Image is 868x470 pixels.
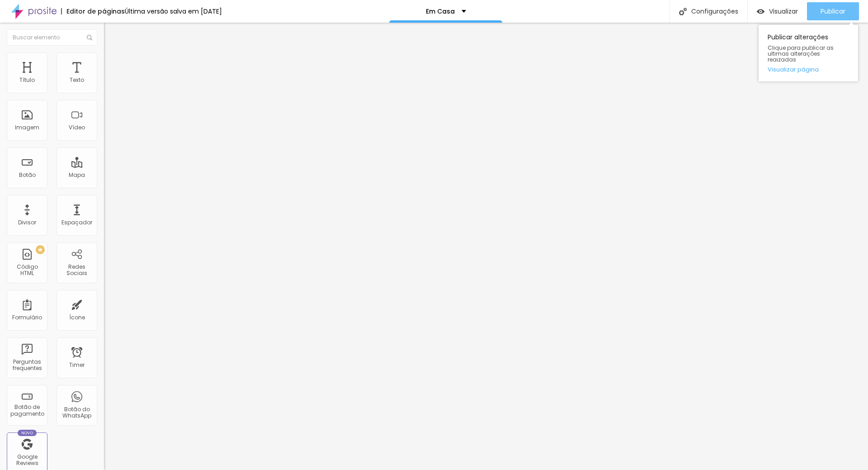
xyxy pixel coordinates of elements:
button: Visualizar [748,2,807,20]
div: Perguntas frequentes [9,359,45,372]
div: Google Reviews [9,454,45,467]
div: Publicar alterações [759,25,858,81]
div: Espaçador [61,219,92,226]
img: Icone [679,8,687,15]
div: Texto [70,77,84,83]
div: Botão do WhatsApp [59,406,94,419]
div: Vídeo [69,124,85,131]
div: Código HTML [9,264,45,277]
div: Formulário [12,314,42,321]
div: Última versão salva em [DATE] [125,8,222,14]
div: Imagem [15,124,39,131]
span: Publicar [821,8,845,15]
div: Novo [18,430,37,436]
div: Botão [19,172,36,178]
a: Visualizar página [768,66,849,72]
div: Editor de páginas [61,8,125,14]
span: Visualizar [769,8,798,15]
div: Redes Sociais [59,264,94,277]
div: Botão de pagamento [9,404,45,417]
div: Ícone [69,314,85,321]
iframe: Editor [104,23,868,470]
button: Publicar [807,2,859,20]
div: Mapa [69,172,85,178]
img: Icone [87,35,92,40]
input: Buscar elemento [7,29,97,46]
div: Título [19,77,35,83]
div: Timer [69,362,85,368]
img: view-1.svg [757,8,764,15]
span: Clique para publicar as ultimas alterações reaizadas [768,45,849,63]
p: Em Casa [426,8,455,14]
div: Divisor [18,219,36,226]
